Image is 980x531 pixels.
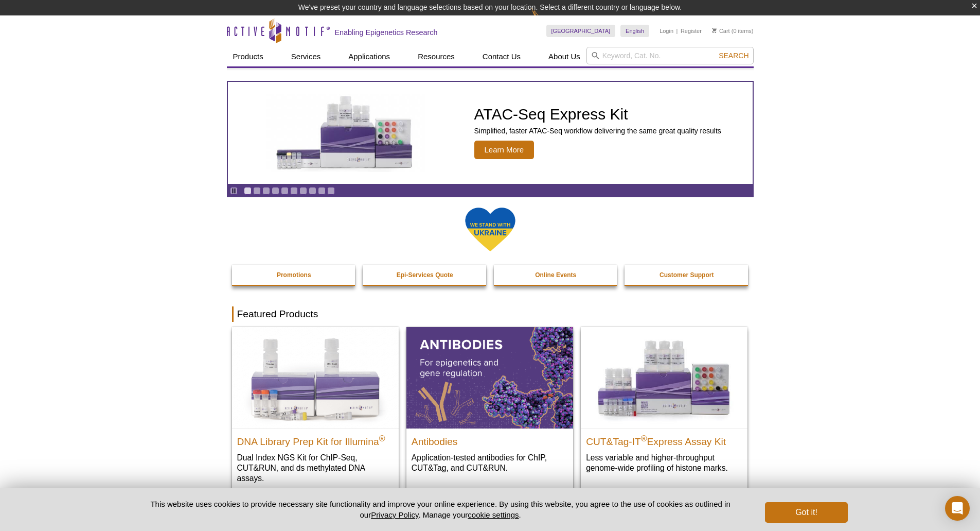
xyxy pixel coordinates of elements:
[542,47,586,66] a: About Us
[309,187,316,195] a: Go to slide 8
[468,510,519,519] button: cookie settings
[232,327,399,428] img: DNA Library Prep Kit for Illumina
[232,306,749,322] h2: Featured Products
[228,82,753,184] a: ATAC-Seq Express Kit ATAC-Seq Express Kit Simplified, faster ATAC-Seq workflow delivering the sam...
[465,207,516,252] img: We Stand With Ukraine
[581,327,747,428] img: CUT&Tag-IT® Express Assay Kit
[945,496,970,521] div: Open Intercom Messenger
[290,187,298,195] a: Go to slide 6
[625,265,749,285] a: Customer Support
[546,25,616,37] a: [GEOGRAPHIC_DATA]
[531,8,559,32] img: Change Here
[719,52,749,60] span: Search
[476,47,527,66] a: Contact Us
[228,82,753,184] article: ATAC-Seq Express Kit
[474,126,721,135] p: Simplified, faster ATAC-Seq workflow delivering the same great quality results
[232,327,399,493] a: DNA Library Prep Kit for Illumina DNA Library Prep Kit for Illumina® Dual Index NGS Kit for ChIP-...
[716,51,752,60] button: Search
[277,271,311,279] strong: Promotions
[406,327,573,483] a: All Antibodies Antibodies Application-tested antibodies for ChIP, CUT&Tag, and CUT&RUN.
[660,27,673,35] a: Login
[261,94,431,172] img: ATAC-Seq Express Kit
[335,28,438,37] h2: Enabling Epigenetics Research
[620,25,649,37] a: English
[299,187,307,195] a: Go to slide 7
[262,187,270,195] a: Go to slide 3
[230,187,238,195] a: Toggle autoplay
[676,25,678,37] li: |
[227,47,270,66] a: Products
[641,434,647,442] sup: ®
[586,432,742,447] h2: CUT&Tag-IT Express Assay Kit
[660,271,714,279] strong: Customer Support
[272,187,279,195] a: Go to slide 4
[244,187,252,195] a: Go to slide 1
[253,187,261,195] a: Go to slide 2
[712,25,754,37] li: (0 items)
[681,27,702,35] a: Register
[494,265,618,285] a: Online Events
[281,187,289,195] a: Go to slide 5
[412,452,568,473] p: Application-tested antibodies for ChIP, CUT&Tag, and CUT&RUN.
[474,107,721,122] h2: ATAC-Seq Express Kit
[765,502,847,523] button: Got it!
[318,187,326,195] a: Go to slide 9
[712,27,730,35] a: Cart
[237,452,394,484] p: Dual Index NGS Kit for ChIP-Seq, CUT&RUN, and ds methylated DNA assays.
[285,47,327,66] a: Services
[327,187,335,195] a: Go to slide 10
[379,434,385,442] sup: ®
[237,432,394,447] h2: DNA Library Prep Kit for Illumina
[474,141,534,159] span: Learn More
[232,265,357,285] a: Promotions
[406,327,573,428] img: All Antibodies
[412,432,568,447] h2: Antibodies
[371,510,418,519] a: Privacy Policy
[133,499,749,520] p: This website uses cookies to provide necessary site functionality and improve your online experie...
[581,327,747,483] a: CUT&Tag-IT® Express Assay Kit CUT&Tag-IT®Express Assay Kit Less variable and higher-throughput ge...
[412,47,461,66] a: Resources
[397,271,453,279] strong: Epi-Services Quote
[586,47,754,64] input: Keyword, Cat. No.
[535,271,576,279] strong: Online Events
[363,265,487,285] a: Epi-Services Quote
[586,452,742,473] p: Less variable and higher-throughput genome-wide profiling of histone marks​.
[342,47,396,66] a: Applications
[712,28,717,33] img: Your Cart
